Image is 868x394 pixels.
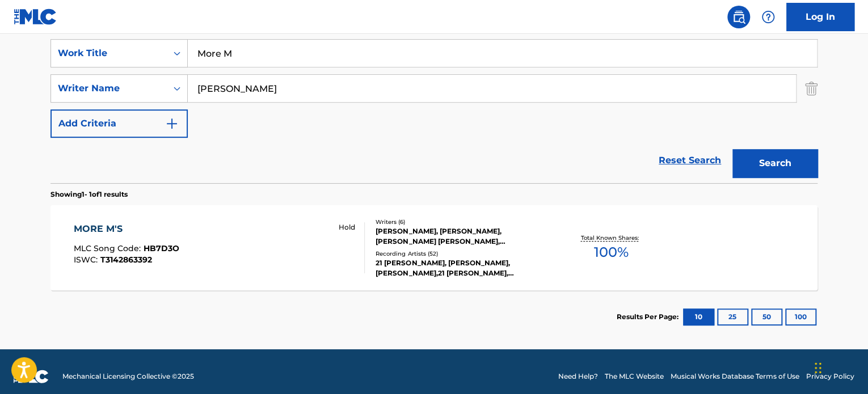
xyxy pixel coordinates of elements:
[376,249,547,258] div: Recording Artists ( 52 )
[751,308,782,325] button: 50
[100,255,152,265] span: T3142863392
[761,10,775,24] img: help
[339,222,355,232] p: Hold
[165,117,179,130] img: 9d2ae6d4665cec9f34b9.svg
[785,308,816,325] button: 100
[50,39,818,183] form: Search Form
[50,189,128,200] p: Showing 1 - 1 of 1 results
[717,308,748,325] button: 25
[74,255,100,265] span: ISWC :
[58,82,160,95] div: Writer Name
[593,242,628,262] span: 100 %
[786,3,854,31] a: Log In
[805,74,818,103] img: Delete Criterion
[732,149,818,177] button: Search
[58,46,160,60] div: Work Title
[815,351,821,385] div: Ziehen
[653,148,727,173] a: Reset Search
[558,371,598,382] a: Need Help?
[14,9,57,25] img: MLC Logo
[50,205,818,290] a: MORE M'SMLC Song Code:HB7D3OISWC:T3142863392 HoldWriters (6)[PERSON_NAME], [PERSON_NAME], [PERSON...
[144,243,179,253] span: HB7D3O
[580,234,641,242] p: Total Known Shares:
[74,243,144,253] span: MLC Song Code :
[605,371,664,382] a: The MLC Website
[376,258,547,278] div: 21 [PERSON_NAME], [PERSON_NAME], [PERSON_NAME],21 [PERSON_NAME], [PERSON_NAME] & 21 [PERSON_NAME]...
[376,226,547,247] div: [PERSON_NAME], [PERSON_NAME], [PERSON_NAME] [PERSON_NAME], [PERSON_NAME], [PERSON_NAME], [PERSON_...
[50,109,188,138] button: Add Criteria
[671,371,799,382] a: Musical Works Database Terms of Use
[732,10,745,24] img: search
[727,6,750,28] a: Public Search
[617,312,681,322] p: Results Per Page:
[806,371,854,382] a: Privacy Policy
[757,6,779,28] div: Help
[811,340,868,394] div: Chat-Widget
[74,222,179,236] div: MORE M'S
[62,371,194,382] span: Mechanical Licensing Collective © 2025
[376,218,547,226] div: Writers ( 6 )
[811,340,868,394] iframe: Chat Widget
[683,308,714,325] button: 10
